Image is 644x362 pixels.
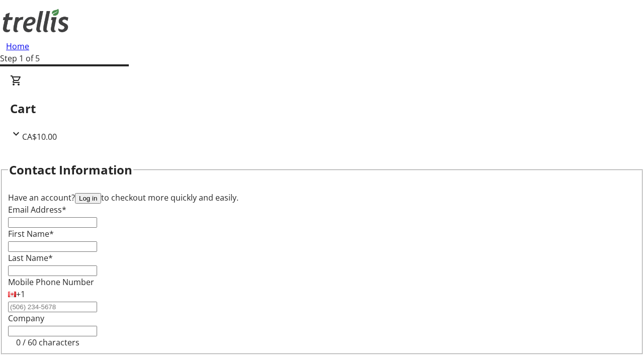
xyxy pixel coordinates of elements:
label: Mobile Phone Number [8,277,94,288]
h2: Contact Information [9,161,132,179]
label: Last Name* [8,252,53,263]
label: First Name* [8,228,54,239]
span: CA$10.00 [22,131,57,142]
div: CartCA$10.00 [10,74,634,143]
label: Company [8,313,44,324]
h2: Cart [10,100,634,118]
label: Email Address* [8,204,66,215]
tr-character-limit: 0 / 60 characters [16,337,79,348]
div: Have an account? to checkout more quickly and easily. [8,192,636,204]
button: Log in [75,193,101,204]
input: (506) 234-5678 [8,302,97,312]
